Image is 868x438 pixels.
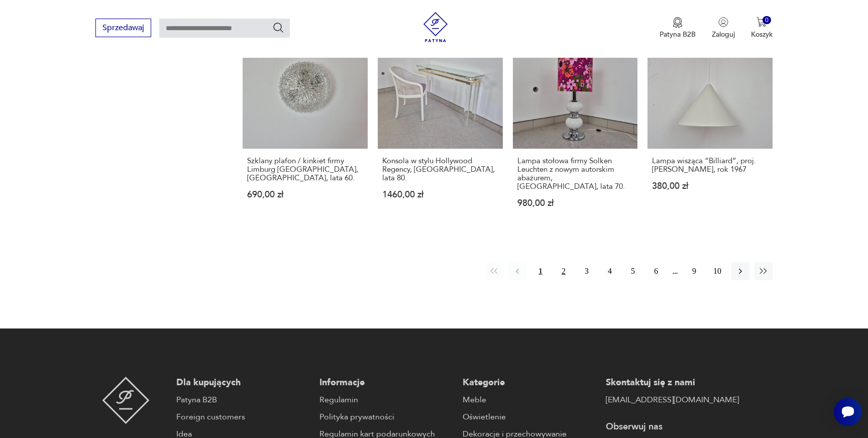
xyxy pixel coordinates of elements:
a: Regulamin [319,394,453,406]
a: Konsola w stylu Hollywood Regency, Włochy, lata 80.Konsola w stylu Hollywood Regency, [GEOGRAPHIC... [378,24,503,227]
p: 380,00 zł [652,182,768,190]
img: Ikona medalu [673,17,683,28]
h3: Lampa stołowa firmy Solken Leuchten z nowym autorskim abażurem, [GEOGRAPHIC_DATA], lata 70. [517,157,633,191]
button: Sprzedawaj [95,19,151,37]
h3: Szklany plafon / kinkiet firmy Limburg [GEOGRAPHIC_DATA], [GEOGRAPHIC_DATA], lata 60. [247,157,363,182]
button: 4 [601,262,619,280]
button: Szukaj [272,22,284,34]
p: 1460,00 zł [382,190,498,199]
button: 10 [708,262,726,280]
a: [EMAIL_ADDRESS][DOMAIN_NAME] [606,394,739,406]
button: Zaloguj [712,17,735,39]
iframe: Smartsupp widget button [834,398,862,426]
p: Obserwuj nas [606,421,739,433]
p: Kategorie [463,377,596,389]
p: Patyna B2B [660,30,696,39]
img: Patyna - sklep z meblami i dekoracjami vintage [420,12,451,42]
p: Koszyk [751,30,773,39]
a: Oświetlenie [463,411,596,423]
a: Ikona medaluPatyna B2B [660,17,696,39]
a: Lampa stołowa firmy Solken Leuchten z nowym autorskim abażurem, Niemcy, lata 70.Lampa stołowa fir... [513,24,638,227]
p: Zaloguj [712,30,735,39]
p: Informacje [319,377,453,389]
button: 2 [555,262,573,280]
button: 9 [685,262,703,280]
button: 3 [578,262,596,280]
h3: Konsola w stylu Hollywood Regency, [GEOGRAPHIC_DATA], lata 80. [382,157,498,182]
a: Szklany plafon / kinkiet firmy Limburg Glashütte, Niemcy, lata 60.Szklany plafon / kinkiet firmy ... [243,24,368,227]
p: Dla kupujących [176,377,309,389]
button: 6 [647,262,665,280]
button: 1 [531,262,550,280]
a: Lampa wisząca “Billiard”, proj. Louis Poulsen, Dania, rok 1967Lampa wisząca “Billiard”, proj. [PE... [647,24,773,227]
button: 0Koszyk [751,17,773,39]
a: Sprzedawaj [95,25,151,32]
a: Meble [463,394,596,406]
img: Ikona koszyka [756,17,767,27]
h3: Lampa wisząca “Billiard”, proj. [PERSON_NAME], rok 1967 [652,157,768,174]
button: Patyna B2B [660,17,696,39]
a: Polityka prywatności [319,411,453,423]
a: Foreign customers [176,411,309,423]
button: 5 [624,262,642,280]
p: 690,00 zł [247,190,363,199]
img: Patyna - sklep z meblami i dekoracjami vintage [102,377,150,424]
div: 0 [763,16,771,25]
a: Patyna B2B [176,394,309,406]
p: Skontaktuj się z nami [606,377,739,389]
p: 980,00 zł [517,199,633,207]
img: Ikonka użytkownika [718,17,728,27]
